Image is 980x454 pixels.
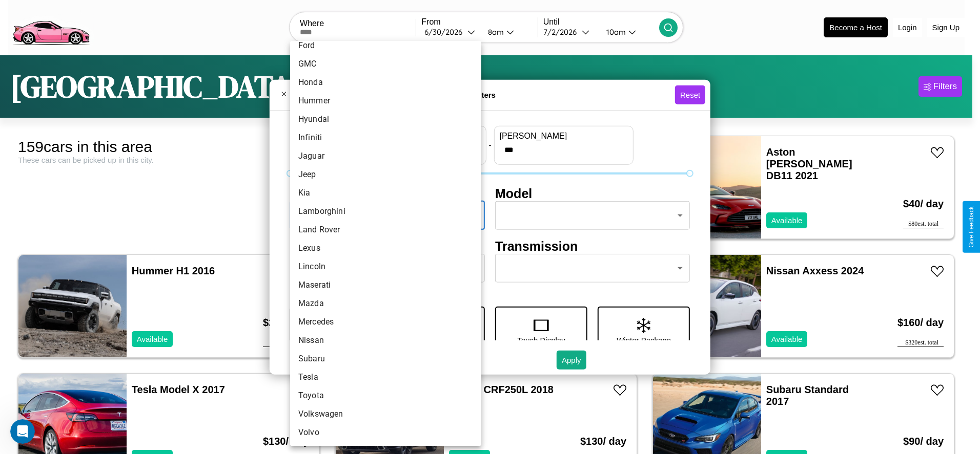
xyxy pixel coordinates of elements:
[290,92,481,110] li: Hummer
[290,405,481,423] li: Volkswagen
[290,73,481,92] li: Honda
[290,184,481,202] li: Kia
[10,419,35,444] iframe: Intercom live chat
[290,147,481,165] li: Jaguar
[290,423,481,442] li: Volvo
[290,55,481,73] li: GMC
[290,202,481,221] li: Lamborghini
[290,110,481,128] li: Hyundai
[290,128,481,147] li: Infiniti
[290,276,481,294] li: Maserati
[290,368,481,386] li: Tesla
[290,257,481,276] li: Lincoln
[290,294,481,313] li: Mazda
[290,313,481,331] li: Mercedes
[968,206,975,248] div: Give Feedback
[290,386,481,405] li: Toyota
[290,331,481,350] li: Nissan
[290,165,481,184] li: Jeep
[290,221,481,239] li: Land Rover
[290,36,481,55] li: Ford
[290,239,481,257] li: Lexus
[290,350,481,368] li: Subaru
